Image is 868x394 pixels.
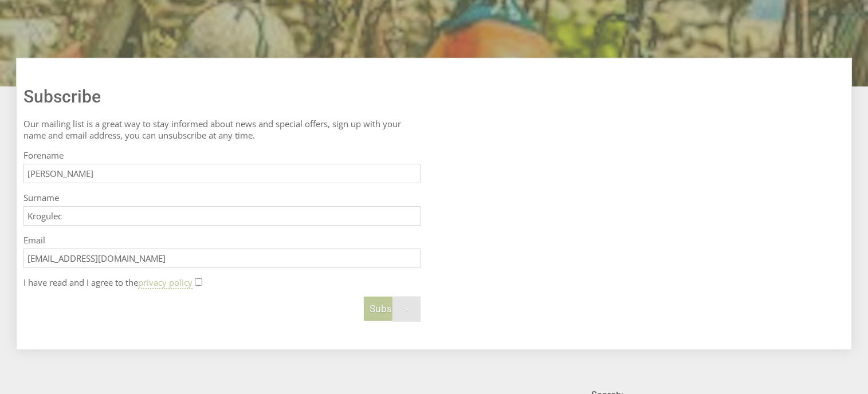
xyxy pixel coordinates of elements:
[364,297,421,321] button: Subscribe
[23,164,421,183] input: Forename
[23,234,421,246] label: Email
[23,118,421,141] p: Our mailing list is a great way to stay informed about news and special offers, sign up with your...
[23,149,421,161] label: Forename
[23,206,421,226] input: Surname
[23,86,421,107] h1: Subscribe
[138,277,193,289] a: privacy policy
[23,249,421,268] input: Email
[23,192,421,203] label: Surname
[23,277,193,288] label: I have read and I agree to the
[370,303,414,314] span: Subscribe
